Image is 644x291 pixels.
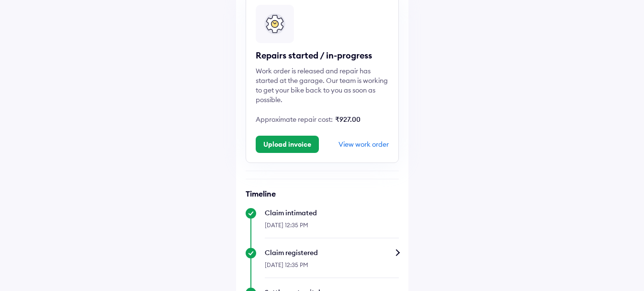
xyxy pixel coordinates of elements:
h6: Timeline [246,189,399,198]
div: [DATE] 12:35 PM [265,218,399,238]
div: Claim intimated [265,208,399,218]
div: Work order is released and repair has started at the garage. Our team is working to get your bike... [256,66,389,105]
div: Repairs started / in-progress [256,50,389,61]
span: Approximate repair cost: [256,115,333,124]
div: Claim registered [265,248,399,257]
div: [DATE] 12:35 PM [265,257,399,278]
button: Upload invoice [256,136,319,153]
div: View work order [339,140,389,149]
span: ₹927.00 [335,115,361,124]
